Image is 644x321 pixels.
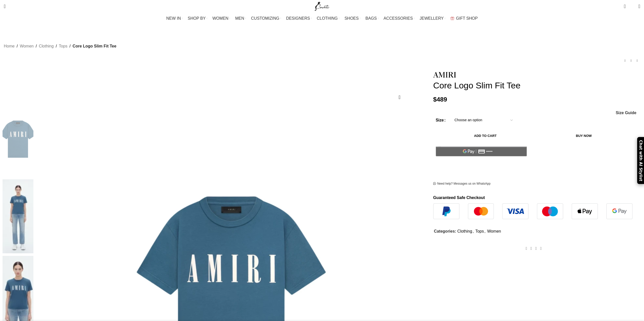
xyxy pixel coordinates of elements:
iframe: Secure express checkout frame [435,159,528,171]
a: Home [4,43,15,50]
a: 0 [621,1,628,11]
a: Previous product [622,58,628,64]
a: Clothing [457,229,472,233]
span: 0 [624,3,628,6]
span: MEN [235,16,244,21]
a: WOMEN [213,13,230,23]
a: Facebook social link [524,245,529,252]
nav: Breadcrumb [4,43,116,50]
img: guaranteed-safe-checkout-bordered.j [433,203,633,219]
span: NEW IN [166,16,181,21]
strong: Guaranteed Safe Checkout [433,195,485,200]
img: Amiri [433,72,456,77]
a: Women [487,229,501,233]
button: Add to cart [436,131,535,141]
a: DESIGNERS [286,13,312,23]
a: SHOES [344,13,360,23]
span: ACCESSORIES [384,16,413,21]
a: NEW IN [166,13,183,23]
span: GIFT SHOP [456,16,478,21]
a: BAGS [365,13,378,23]
a: Search [1,1,8,11]
span: Core Logo Slim Fit Tee [73,43,116,50]
a: Tops [59,43,68,50]
a: Size Guide [615,111,636,115]
h1: Core Logo Slim Fit Tee [433,80,640,91]
span: Categories: [434,229,456,233]
a: SHOP BY [188,13,207,23]
button: Pay with GPay [436,146,527,156]
text: •••••• [486,150,493,153]
span: CUSTOMIZING [251,16,279,21]
a: Clothing [39,43,54,50]
a: GIFT SHOP [450,13,478,23]
a: CLOTHING [317,13,340,23]
a: JEWELLERY [420,13,445,23]
a: Women [20,43,34,50]
a: Pinterest social link [534,245,538,252]
label: Size [436,117,446,124]
a: WhatsApp social link [538,245,543,252]
a: Need help? Messages us on WhatsApp [433,182,491,186]
span: $ [433,96,437,103]
a: X social link [529,245,534,252]
span: BAGS [365,16,377,21]
span: SHOP BY [188,16,206,21]
span: JEWELLERY [420,16,444,21]
a: Tops [475,229,484,233]
span: WOMEN [213,16,228,21]
span: , [473,228,474,235]
div: My Wishlist [630,1,635,11]
span: , [484,228,485,235]
a: Site logo [314,4,330,8]
span: CLOTHING [317,16,338,21]
bdi: 489 [433,96,447,103]
span: SHOES [344,16,359,21]
span: 0 [631,5,634,9]
button: Buy now [537,131,630,141]
div: Main navigation [1,13,643,23]
a: ACCESSORIES [384,13,415,23]
a: Next product [634,58,640,64]
img: Amiri Core Logo Slim Fit Tee 7 scaled13667 nobg [3,103,33,177]
img: Amiri [3,179,33,253]
span: DESIGNERS [286,16,310,21]
a: MEN [235,13,246,23]
a: CUSTOMIZING [251,13,281,23]
img: GiftBag [450,17,454,20]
